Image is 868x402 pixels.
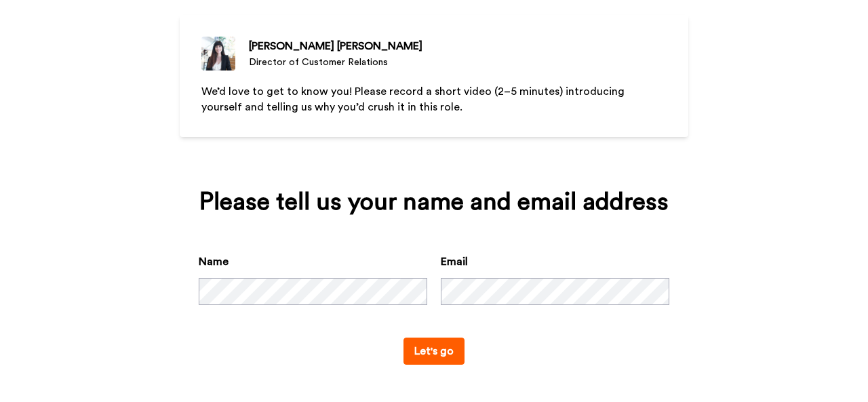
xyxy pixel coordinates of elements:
[441,254,468,270] label: Email
[403,338,465,365] button: Let's go
[201,37,235,71] img: Director of Customer Relations
[249,38,422,54] div: [PERSON_NAME] [PERSON_NAME]
[249,56,422,69] div: Director of Customer Relations
[199,188,669,216] div: Please tell us your name and email address
[199,254,229,270] label: Name
[201,86,627,113] span: We’d love to get to know you! Please record a short video (2–5 minutes) introducing yourself and ...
